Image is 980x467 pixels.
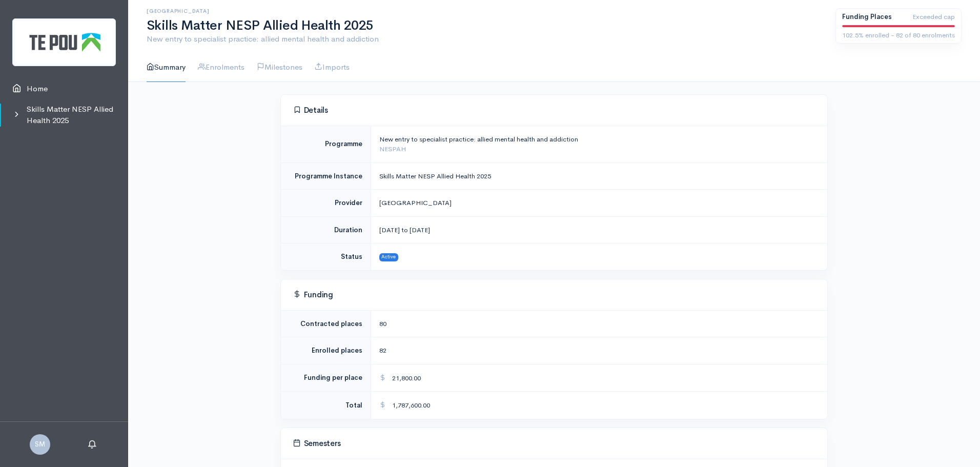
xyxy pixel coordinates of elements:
h1: Skills Matter NESP Allied Health 2025 [147,18,823,33]
td: Status [281,243,371,270]
td: Funding per place [281,364,371,392]
td: 82 [371,337,827,364]
td: 80 [371,310,827,337]
td: Enrolled places [281,337,371,364]
h4: Semesters [293,439,815,448]
td: Programme Instance [281,163,371,190]
td: 1,787,600.00 [371,392,827,419]
a: Summary [147,53,186,82]
b: Funding Places [842,12,892,21]
td: [GEOGRAPHIC_DATA] [371,190,827,217]
h6: [GEOGRAPHIC_DATA] [147,8,823,14]
td: Skills Matter NESP Allied Health 2025 [371,163,827,190]
td: Contracted places [281,310,371,337]
h4: Details [293,106,815,115]
a: Milestones [257,53,302,82]
td: Provider [281,190,371,217]
td: 21,800.00 [371,364,827,392]
div: NESPAH [379,144,815,154]
p: New entry to specialist practice: allied mental health and addiction [147,33,823,45]
h4: Funding [293,290,815,299]
td: Duration [281,216,371,243]
span: Exceeded cap [912,12,955,22]
td: Total [281,392,371,419]
td: [DATE] to [DATE] [371,216,827,243]
span: Active [379,253,399,261]
img: Te Pou [12,18,116,66]
span: SM [30,434,50,455]
td: New entry to specialist practice: allied mental health and addiction [371,126,827,163]
td: Programme [281,126,371,163]
a: Enrolments [198,53,244,82]
a: Imports [315,53,350,82]
div: 102.5% enrolled - 82 of 80 enrolments [842,30,955,40]
a: SM [30,439,50,449]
